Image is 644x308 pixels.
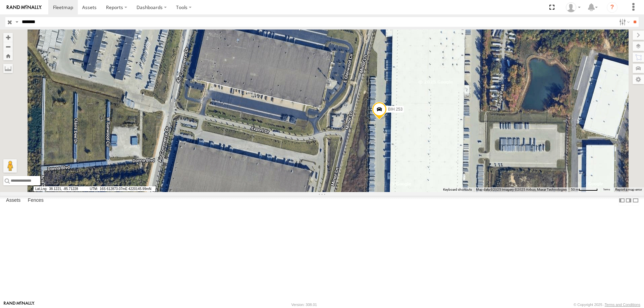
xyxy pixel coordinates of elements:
div: Nele . [563,2,583,12]
span: 38.1221, -85.71228 [34,186,87,191]
button: Zoom Home [3,51,13,60]
button: Drag Pegman onto the map to open Street View [3,159,17,173]
label: Dock Summary Table to the Right [625,196,632,205]
span: Map data ©2025 Imagery ©2025 Airbus, Maxar Technologies [476,188,567,191]
img: rand-logo.svg [7,5,42,10]
label: Map Settings [633,75,644,84]
a: Terms and Conditions [605,303,640,307]
button: Map Scale: 50 m per 53 pixels [569,187,600,192]
label: Fences [24,196,47,205]
label: Measure [3,64,13,73]
span: 50 m [571,188,579,191]
div: © Copyright 2025 - [574,303,640,307]
label: Search Filter Options [616,17,631,27]
a: Visit our Website [4,301,35,308]
button: Zoom in [3,33,13,42]
a: Report a map error [615,188,642,191]
i: ? [607,2,618,13]
span: BIH 253 [388,107,402,112]
label: Assets [3,196,24,205]
a: Terms (opens in new tab) [603,188,610,191]
label: Search Query [14,17,19,27]
button: Zoom out [3,42,13,51]
label: Hide Summary Table [632,196,639,205]
span: 16S 612873.07mE 4220145.99mN [88,186,155,191]
button: Keyboard shortcuts [443,187,472,192]
div: Version: 308.01 [291,303,317,307]
label: Dock Summary Table to the Left [619,196,625,205]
